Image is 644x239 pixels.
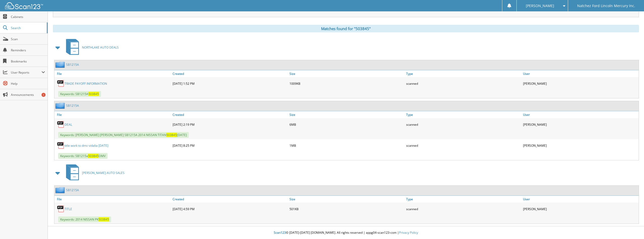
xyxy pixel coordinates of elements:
[65,81,107,86] a: TRADE PAYOFF INFORMATION
[171,196,288,203] a: Created
[41,93,46,97] div: 1
[48,227,644,239] div: © [DATE]-[DATE] [DOMAIN_NAME]. All rights reserved | appg04-scan123-com |
[288,78,405,89] div: 1009KB
[66,188,79,192] a: SB1215A
[288,204,405,214] div: 501KB
[526,4,554,7] span: [PERSON_NAME]
[11,37,45,41] span: Scan
[11,93,45,97] span: Announcements
[171,111,288,118] a: Created
[171,140,288,150] div: [DATE] 8:25 PM
[522,119,639,129] div: [PERSON_NAME]
[405,78,522,89] div: scanned
[58,216,111,222] span: Keywords: 2014 NISSAN PK
[5,2,43,9] img: scan123-logo-white.svg
[405,204,522,214] div: scanned
[405,119,522,129] div: scanned
[166,133,177,137] span: 503845
[171,78,288,89] div: [DATE] 1:52 PM
[288,70,405,77] a: Size
[522,70,639,77] a: User
[11,70,41,75] span: User Reports
[57,121,65,128] img: PDF.png
[65,122,72,127] a: DEAL
[54,70,171,77] a: File
[399,230,418,235] a: Privacy Policy
[55,187,66,193] img: folder2.png
[522,204,639,214] div: [PERSON_NAME]
[57,80,65,87] img: PDF.png
[577,4,635,7] span: Natchez Ford Lincoln Mercury Inc.
[11,48,45,52] span: Reminders
[54,196,171,203] a: File
[11,15,45,19] span: Cabinets
[171,70,288,77] a: Created
[522,196,639,203] a: User
[54,111,171,118] a: File
[274,230,286,235] span: Scan123
[58,132,189,138] span: Keywords: [PERSON_NAME] [PERSON_NAME] SB1215A 2014 NISSAN TITAN [DATE]
[619,215,644,239] iframe: Chat Widget
[53,25,639,32] div: Matches found for "503845"
[405,70,522,77] a: Type
[171,204,288,214] div: [DATE] 4:59 PM
[405,196,522,203] a: Type
[58,153,108,159] span: Keywords: SB1215a DMV
[288,140,405,150] div: 1MB
[65,143,108,148] a: title work to dmv vidalia [DATE]
[58,91,101,97] span: Keywords: SB1215A
[66,103,79,108] a: SB1215A
[288,119,405,129] div: 6MB
[522,111,639,118] a: User
[66,62,79,67] a: SB1215A
[171,119,288,129] div: [DATE] 2:19 PM
[55,61,66,68] img: folder2.png
[11,26,44,30] span: Search
[63,37,119,57] a: NORTHLAKE AUTO DEALS
[522,140,639,150] div: [PERSON_NAME]
[82,171,124,175] span: [PERSON_NAME] AUTO SALES
[11,59,45,63] span: Bookmarks
[57,142,65,149] img: PDF.png
[98,217,109,222] span: 503845
[55,102,66,109] img: folder2.png
[82,45,119,50] span: NORTHLAKE AUTO DEALS
[405,111,522,118] a: Type
[288,196,405,203] a: Size
[63,163,124,183] a: [PERSON_NAME] AUTO SALES
[65,207,72,211] a: TITLE
[288,111,405,118] a: Size
[57,205,65,213] img: PDF.png
[88,154,99,158] span: 503845
[88,92,99,96] span: 503845
[522,78,639,89] div: [PERSON_NAME]
[405,140,522,150] div: scanned
[11,81,45,86] span: Help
